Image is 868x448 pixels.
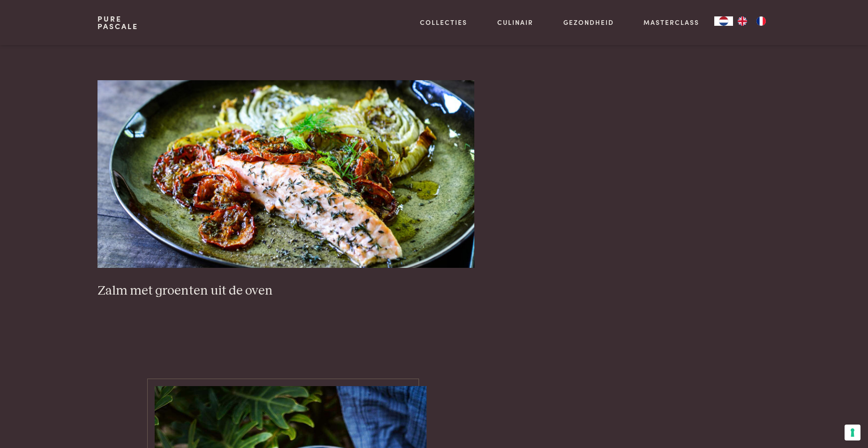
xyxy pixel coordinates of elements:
[714,16,733,26] a: NL
[97,15,138,30] a: PurePascale
[845,425,861,440] button: Uw voorkeuren voor toestemming voor trackingtechnologieën
[563,17,614,27] a: Gezondheid
[714,16,771,26] aside: Language selected: Nederlands
[97,283,475,299] h3: Zalm met groenten uit de oven
[752,16,771,26] a: FR
[97,80,475,268] img: Zalm met groenten uit de oven
[714,16,733,26] div: Language
[733,16,752,26] a: EN
[733,16,771,26] ul: Language list
[644,17,699,27] a: Masterclass
[497,17,533,27] a: Culinair
[420,17,467,27] a: Collecties
[97,80,475,299] a: Zalm met groenten uit de oven Zalm met groenten uit de oven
